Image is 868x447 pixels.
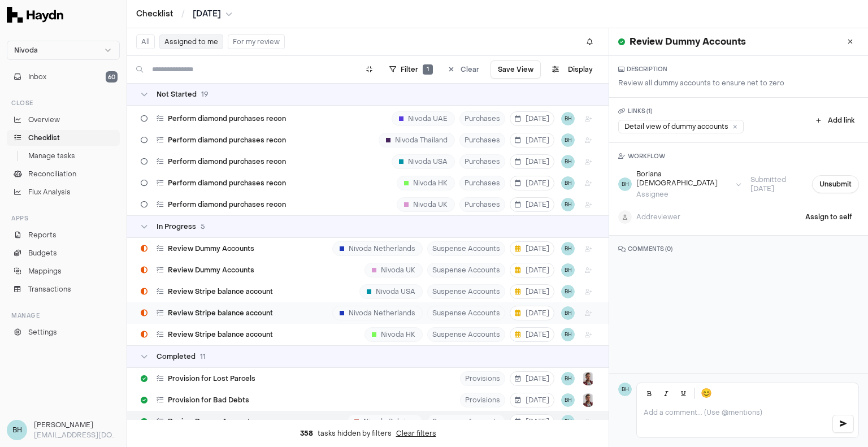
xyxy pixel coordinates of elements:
span: [DATE] [515,396,549,405]
div: Nivoda Thailand [379,133,455,147]
span: 11 [200,352,206,361]
button: Nivoda [7,41,120,60]
span: Suspense Accounts [427,327,505,342]
button: BH [561,155,575,168]
span: Nivoda [14,46,38,55]
span: Purchases [459,176,505,190]
div: Nivoda USA [359,284,423,299]
span: 5 [201,222,205,231]
div: Manage [7,306,120,324]
span: Provisions [460,393,505,407]
button: BH [561,306,575,320]
button: Clear filters [396,429,436,438]
span: Review Stripe balance account [168,287,273,296]
span: Perform diamond purchases recon [168,114,286,123]
a: Transactions [7,281,120,297]
img: JP Smit [581,372,595,385]
p: Review all dummy accounts to ensure net to zero [618,78,784,88]
span: BH [618,177,632,191]
span: [DATE] [515,309,549,318]
button: Assigned to me [159,34,223,49]
div: Boriana [DEMOGRAPHIC_DATA] [636,170,731,188]
span: [DATE] [515,157,549,166]
span: Perform diamond purchases recon [168,200,286,209]
div: Detail view of dummy accounts [618,120,744,133]
button: [DATE] [510,176,554,190]
span: 😊 [701,387,712,400]
button: [DATE] [510,284,554,299]
div: Nivoda Netherlands [332,306,423,320]
div: Nivoda UK [364,263,423,277]
span: [DATE] [515,114,549,123]
a: Reports [7,227,120,243]
h1: Review Dummy Accounts [630,35,746,49]
button: [DATE] [510,327,554,342]
button: [DATE] [510,393,554,407]
span: Mappings [28,266,62,276]
div: Close [7,94,120,112]
button: Filter1 [383,60,440,79]
button: [DATE] [510,306,554,320]
img: JP Smit [581,393,595,407]
span: Provision for Lost Parcels [168,374,255,383]
div: Nivoda Netherlands [332,241,423,256]
span: Provision for Bad Debts [168,396,249,405]
button: BH [561,198,575,211]
button: Unsubmit [812,175,859,193]
button: BH [561,133,575,147]
span: BH [7,420,27,440]
a: Budgets [7,245,120,261]
span: Transactions [28,284,71,294]
span: Reports [28,230,57,240]
span: [DATE] [515,200,549,209]
a: Reconciliation [7,166,120,182]
span: [DATE] [515,179,549,188]
a: Mappings [7,263,120,279]
img: Haydn Logo [7,7,63,23]
button: BH [561,176,575,190]
button: All [136,34,155,49]
span: Overview [28,115,60,125]
button: BH [561,415,575,428]
span: Suspense Accounts [427,263,505,277]
a: Checklist [7,130,120,146]
div: Assignee [636,190,731,199]
span: 1 [423,64,433,75]
span: Perform diamond purchases recon [168,157,286,166]
button: BHBoriana [DEMOGRAPHIC_DATA]Assignee [618,170,741,199]
span: [DATE] [515,287,549,296]
button: BH [561,372,575,385]
span: Purchases [459,197,505,212]
a: Manage tasks [7,148,120,164]
button: [DATE] [510,154,554,169]
span: Provisions [460,371,505,386]
span: Perform diamond purchases recon [168,179,286,188]
span: In Progress [157,222,196,231]
button: BH [561,242,575,255]
button: [DATE] [510,111,554,126]
span: Review Dummy Accounts [168,266,254,275]
a: Overview [7,112,120,128]
span: BH [561,112,575,125]
span: Flux Analysis [28,187,71,197]
button: Addreviewer [618,210,680,224]
span: Submitted [DATE] [741,175,808,193]
span: Suspense Accounts [427,241,505,256]
button: BH [561,263,575,277]
span: Checklist [28,133,60,143]
h3: [PERSON_NAME] [34,420,120,430]
span: Manage tasks [28,151,75,161]
span: BH [618,383,632,396]
button: [DATE] [510,371,554,386]
button: [DATE] [510,133,554,147]
span: BH [561,328,575,341]
button: [DATE] [510,414,554,429]
button: BH [561,285,575,298]
span: Budgets [28,248,57,258]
